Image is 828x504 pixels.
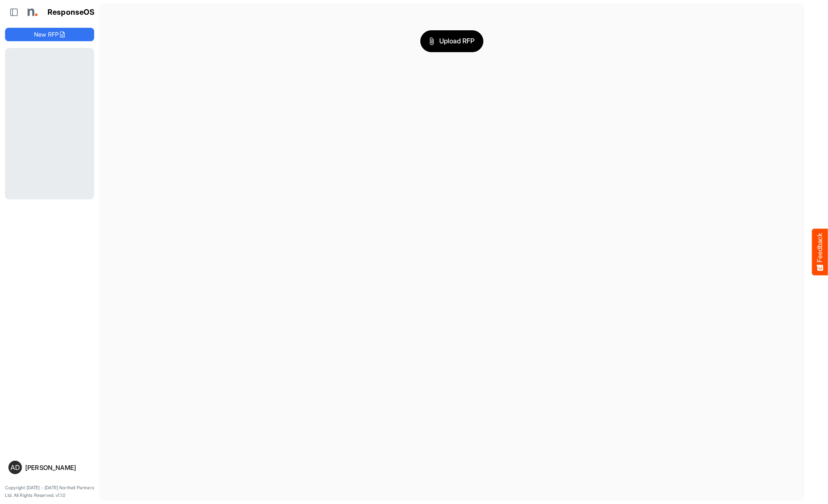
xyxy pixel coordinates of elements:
[429,36,475,47] span: Upload RFP
[25,464,91,471] div: [PERSON_NAME]
[47,8,95,17] h1: ResponseOS
[812,229,828,276] button: Feedback
[420,30,483,52] button: Upload RFP
[5,484,94,499] p: Copyright [DATE] - [DATE] Northell Partners Ltd. All Rights Reserved. v1.1.0
[5,28,94,41] button: New RFP
[5,48,94,199] div: Loading...
[11,464,20,471] span: AD
[23,4,40,21] img: Northell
